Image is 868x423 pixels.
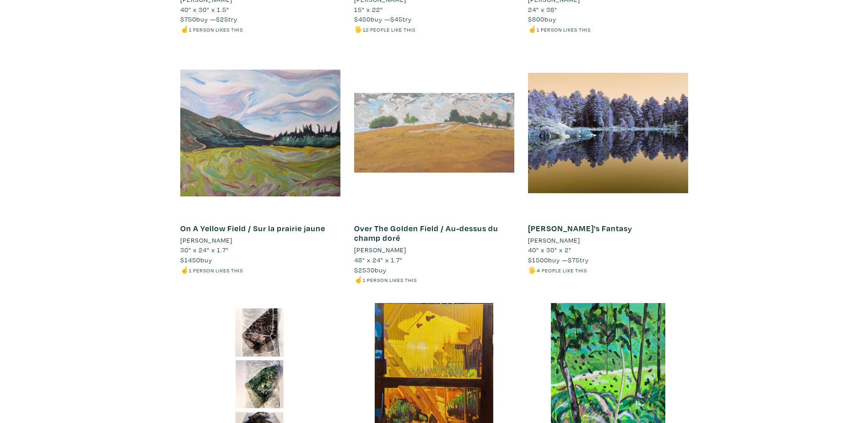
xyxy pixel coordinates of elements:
[189,26,243,33] small: 1 person likes this
[354,15,412,23] span: buy — try
[180,235,340,245] a: [PERSON_NAME]
[216,15,228,23] span: $25
[180,245,229,254] span: 30" x 24" x 1.7"
[363,26,415,33] small: 12 people like this
[354,15,371,23] span: $450
[528,255,548,264] span: $1500
[180,24,340,34] li: ☝️
[354,245,514,255] a: [PERSON_NAME]
[354,266,375,274] span: $2530
[528,235,688,245] a: [PERSON_NAME]
[390,15,403,23] span: $45
[528,265,688,275] li: 🖐️
[180,5,229,14] span: 40" x 30" x 1.5"
[354,245,406,255] li: [PERSON_NAME]
[180,265,340,275] li: ☝️
[528,255,589,264] span: buy — try
[354,266,387,274] span: buy
[528,235,580,245] li: [PERSON_NAME]
[537,267,587,274] small: 4 people like this
[180,15,196,23] span: $750
[568,255,580,264] span: $75
[537,26,591,33] small: 1 person likes this
[180,223,325,233] a: On A Yellow Field / Sur la prairie jaune
[528,15,545,23] span: $800
[180,235,232,245] li: [PERSON_NAME]
[528,245,571,254] span: 40" x 30" x 2"
[354,275,514,285] li: ☝️
[363,277,417,283] small: 1 person likes this
[180,255,200,264] span: $1450
[528,223,632,233] a: [PERSON_NAME]'s Fantasy
[354,24,514,34] li: 🖐️
[528,24,688,34] li: ☝️
[180,255,212,264] span: buy
[528,15,556,23] span: buy
[528,5,557,14] span: 24" x 36"
[354,255,403,264] span: 48" x 24" x 1.7"
[354,5,383,14] span: 15" x 22"
[354,223,498,244] a: Over The Golden Field / Au-dessus du champ doré
[180,15,237,23] span: buy — try
[189,267,243,274] small: 1 person likes this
